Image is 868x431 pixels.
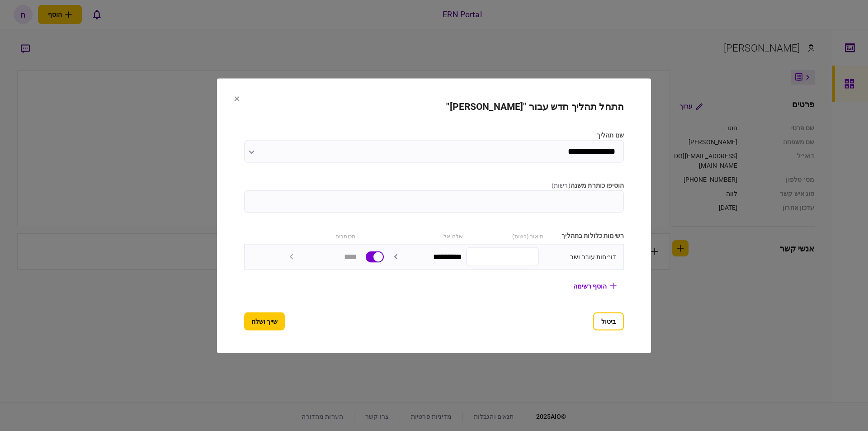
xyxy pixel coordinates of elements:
[593,312,624,330] button: ביטול
[244,190,624,213] input: הוסיפו כותרת משנה
[387,231,463,240] div: שלח אל
[279,231,355,240] div: מכותבים
[543,252,616,261] div: דו״חות עובר ושב
[244,180,624,190] label: הוסיפו כותרת משנה
[244,312,285,330] button: שייך ושלח
[244,101,624,112] h2: התחל תהליך חדש עבור "[PERSON_NAME]"
[552,181,571,189] span: ( רשות )
[244,140,624,162] input: שם תהליך
[467,231,543,240] div: תיאור (רשות)
[566,278,624,294] button: הוסף רשימה
[244,130,624,140] label: שם תהליך
[548,231,624,240] div: רשימות כלולות בתהליך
